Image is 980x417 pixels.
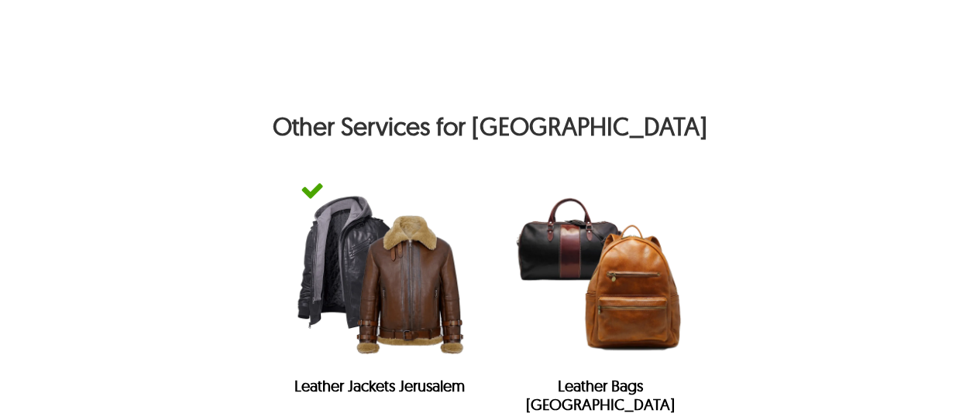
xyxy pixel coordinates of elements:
img: green-tick-icon [301,179,324,203]
img: Leather Bags [506,179,696,369]
h2: Other Services for [GEOGRAPHIC_DATA] [49,111,931,149]
h2: Leather Jackets Jerusalem [285,377,475,403]
img: Leather Jackets [285,179,475,369]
